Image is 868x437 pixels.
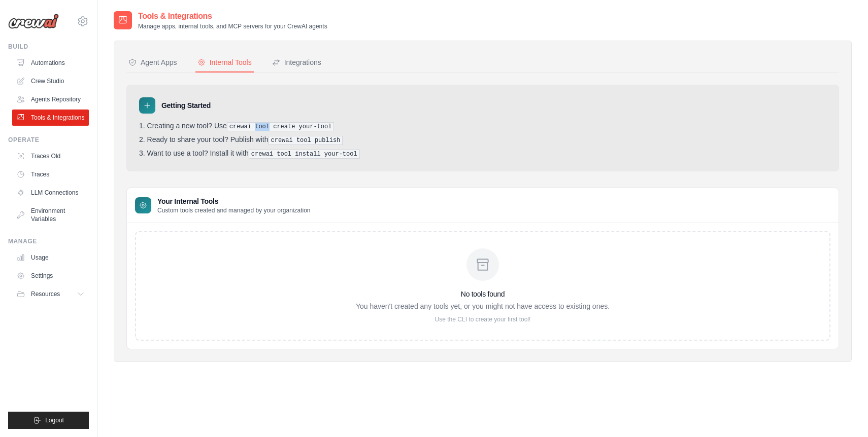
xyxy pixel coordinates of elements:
p: Custom tools created and managed by your organization [157,206,311,214]
div: Agent Apps [128,57,177,67]
span: Resources [31,290,60,298]
div: Manage [8,237,89,245]
a: Agents Repository [12,91,89,107]
pre: crewai tool create your-tool [227,122,335,131]
pre: crewai tool install your-tool [249,150,360,159]
p: Use the CLI to create your first tool! [356,315,610,323]
button: Logout [8,412,89,429]
a: Traces [12,166,89,183]
a: Traces Old [12,148,89,164]
p: You haven't created any tools yet, or you might not have access to existing ones. [356,301,610,311]
span: Logout [45,416,64,424]
a: Settings [12,268,89,284]
a: Environment Variables [12,203,89,227]
a: LLM Connections [12,185,89,201]
h3: No tools found [356,289,610,299]
h3: Getting Started [161,100,211,111]
a: Tools & Integrations [12,110,89,126]
a: Usage [12,249,89,266]
button: Resources [12,286,89,302]
li: Want to use a tool? Install it with [139,149,826,159]
div: Integrations [272,57,321,67]
p: Manage apps, internal tools, and MCP servers for your CrewAI agents [138,22,327,30]
a: Crew Studio [12,73,89,89]
a: Automations [12,55,89,71]
img: Logo [8,14,59,29]
div: Operate [8,136,89,144]
div: Build [8,43,89,51]
h2: Tools & Integrations [138,10,327,22]
pre: crewai tool publish [269,136,343,145]
h3: Your Internal Tools [157,196,311,206]
button: Agent Apps [126,53,179,72]
li: Creating a new tool? Use [139,122,826,131]
div: Internal Tools [197,57,252,67]
li: Ready to share your tool? Publish with [139,135,826,145]
button: Integrations [270,53,323,72]
button: Internal Tools [195,53,254,72]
